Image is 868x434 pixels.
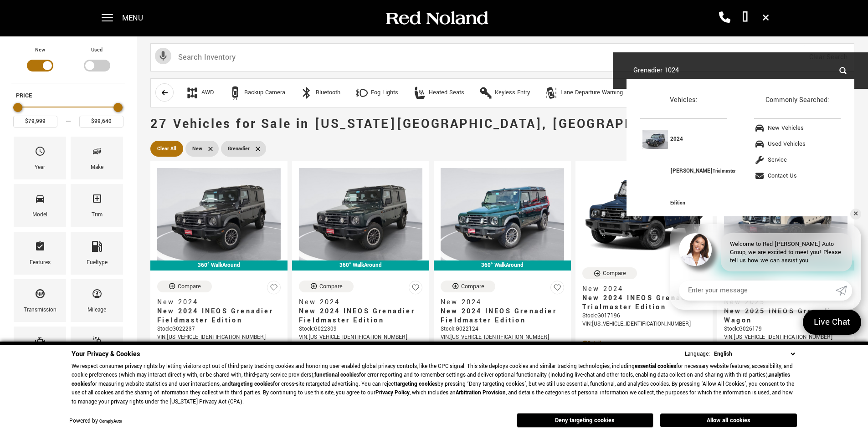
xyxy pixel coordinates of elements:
div: Pricing Details - New 2024 INEOS Grenadier Trialmaster Edition With Navigation & 4WD [582,339,706,347]
strong: targeting cookies [395,380,437,388]
span: Grenadier [228,143,250,154]
strong: functional cookies [314,371,359,379]
div: Keyless Entry [479,86,493,100]
span: Trim [92,191,103,210]
button: AWDAWD [180,83,219,102]
div: Filter by Vehicle Type [11,46,125,83]
div: Model [32,210,47,220]
div: Stock : G022309 [299,325,422,333]
span: Mileage [92,286,103,305]
small: Trialmaster Edition [670,168,735,206]
div: Compare [178,282,201,291]
div: Backup Camera [244,89,285,97]
input: Minimum [13,116,57,128]
div: Fog Lights [355,86,369,100]
div: VIN: [US_VEHICLE_IDENTIFICATION_NUMBER] [157,333,281,342]
span: New 2024 INEOS Grenadier Fieldmaster Edition [157,307,274,325]
div: Commonly Searched: [754,84,841,119]
a: New 2024New 2024 INEOS Grenadier Trialmaster Edition [582,285,706,312]
div: VIN: [US_VEHICLE_IDENTIFICATION_NUMBER] [582,320,706,328]
div: Compare [461,282,484,291]
div: Stock : G026179 [724,325,847,333]
span: Service [768,156,787,164]
strong: targeting cookies [231,380,273,388]
input: e.g. Black Escalade [627,61,854,80]
select: Language Select [712,349,797,359]
button: Compare Vehicle [299,281,354,292]
button: Heated SeatsHeated Seats [408,83,469,102]
div: 360° WalkAround [292,260,429,271]
button: Lane Departure WarningLane Departure Warning [539,83,628,102]
a: 2024 [PERSON_NAME]Trialmaster Edition [640,121,727,287]
div: Bluetooth [300,86,313,100]
strong: Arbitration Provision [456,389,506,397]
div: AWD [201,89,214,97]
div: AWD [185,86,199,100]
span: Year [35,143,46,163]
img: 2024 INEOS Grenadier Trialmaster Edition [582,168,706,260]
span: New 2024 [582,285,699,294]
div: Heated Seats [429,89,464,97]
a: Privacy Policy [375,389,410,397]
a: New 2024New 2024 INEOS Grenadier Fieldmaster Edition [441,298,564,325]
img: 2024 INEOS Grenadier Fieldmaster Edition [441,168,564,260]
span: Contact Us [768,172,797,180]
a: New 2025New 2025 INEOS Grenadier Wagon [724,298,847,325]
input: Search Inventory [150,43,854,71]
button: Save Vehicle [267,281,281,298]
div: Stock : G022237 [157,325,281,333]
span: Clear All [157,143,176,154]
img: 2024 INEOS Grenadier Fieldmaster Edition [157,168,281,260]
div: 360° WalkAround [150,260,288,271]
div: Maximum Price [113,103,123,112]
div: TransmissionTransmission [14,279,66,322]
div: Compare [603,269,626,277]
div: Bluetooth [316,89,340,97]
img: 2024 INEOS Grenadier Fieldmaster Edition [299,168,422,260]
button: Allow all cookies [660,414,797,427]
a: ComplyAuto [99,419,122,424]
span: New 2025 INEOS Grenadier Wagon [724,307,841,325]
span: Model [35,191,46,210]
div: ModelModel [14,184,66,227]
div: Make [91,163,103,173]
div: Mileage [87,305,106,315]
span: 27 Vehicles for Sale in [US_STATE][GEOGRAPHIC_DATA], [GEOGRAPHIC_DATA] [150,115,698,133]
label: New [35,46,45,55]
div: Heated Seats [413,86,426,100]
input: Maximum [79,116,123,128]
a: New 2024New 2024 INEOS Grenadier Fieldmaster Edition [299,298,422,325]
div: Backup Camera [228,86,242,100]
div: 2024 [PERSON_NAME] [670,123,721,219]
img: Red Noland Auto Group [384,10,489,26]
div: Features [30,258,51,268]
button: Backup CameraBackup Camera [223,83,290,102]
button: Compare Vehicle [157,281,212,292]
button: Compare Vehicle [441,281,495,292]
div: Fog Lights [371,89,398,97]
span: New Vehicles [768,124,804,132]
div: Compare [319,282,343,291]
button: Deny targeting cookies [517,413,653,428]
strong: analytics cookies [72,371,790,388]
a: New Vehicles [754,121,841,135]
div: Fueltype [87,258,108,268]
label: Used [91,46,103,55]
button: Save Vehicle [550,281,564,298]
span: Your Privacy & Cookies [72,349,140,359]
input: Enter your message [679,281,836,301]
div: MakeMake [71,137,123,179]
button: Keyless EntryKeyless Entry [474,83,535,102]
div: ColorColor [71,327,123,369]
a: Service [754,153,841,167]
span: New 2024 [441,298,557,307]
span: New 2024 [299,298,416,307]
span: Live Chat [809,316,855,328]
div: TrimTrim [71,184,123,227]
div: FueltypeFueltype [71,232,123,275]
span: Used Vehicles [768,140,806,148]
a: Live Chat [803,310,861,335]
button: Save Vehicle [409,281,422,298]
a: Submit [836,281,852,301]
